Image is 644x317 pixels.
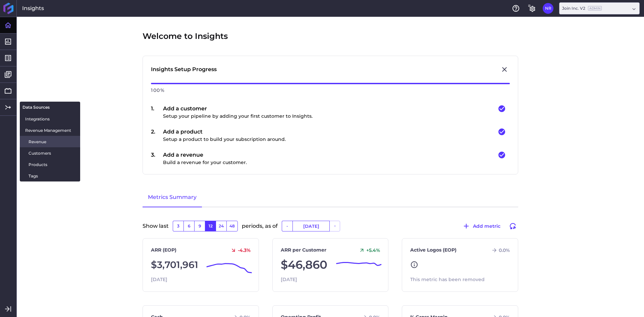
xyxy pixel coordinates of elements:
[151,105,163,120] div: 1 .
[205,221,216,231] button: 12
[228,247,251,253] div: -4.3 %
[459,221,503,231] button: Add metric
[293,221,329,231] input: Select Date
[559,2,640,14] div: Dropdown select
[527,3,537,14] button: General Settings
[163,151,247,166] div: Add a revenue
[588,6,602,10] ins: Admin
[216,221,226,231] button: 24
[194,221,205,231] button: 9
[281,247,326,254] a: ARR per Customer
[151,247,176,254] a: ARR (EOP)
[143,30,228,42] span: Welcome to Insights
[410,276,510,283] div: This metric has been removed
[143,221,518,238] div: Show last periods, as of
[183,221,194,231] button: 6
[163,105,313,120] div: Add a customer
[163,128,286,143] div: Add a product
[151,256,251,273] div: $3,701,961
[356,247,380,253] div: +5.4 %
[163,159,247,166] p: Build a revenue for your customer.
[151,151,163,166] div: 3 .
[511,3,521,14] button: Help
[543,3,553,14] button: User Menu
[151,65,217,73] div: Insights Setup Progress
[151,84,510,97] div: 100 %
[151,128,163,143] div: 2 .
[163,113,313,120] p: Setup your pipeline by adding your first customer to Insights.
[226,221,238,231] button: 48
[173,221,183,231] button: 3
[499,64,510,75] button: Close
[410,247,457,254] a: Active Logos (EOP)
[282,221,292,231] button: -
[562,5,602,11] div: Join Inc. V2
[143,188,202,207] a: Metrics Summary
[489,247,510,253] div: 0.0 %
[163,136,286,143] p: Setup a product to build your subscription around.
[281,256,380,273] div: $46,860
